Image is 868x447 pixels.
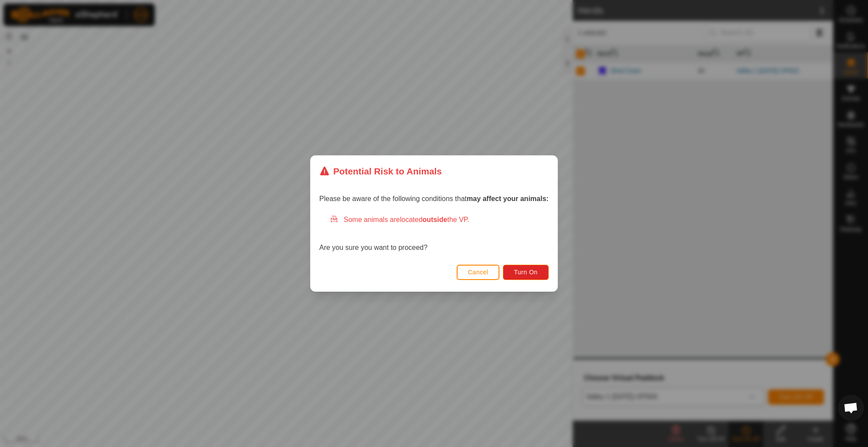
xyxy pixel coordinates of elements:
[400,216,469,223] span: located the VP.
[423,216,448,223] strong: outside
[468,269,489,276] span: Cancel
[319,164,442,178] div: Potential Risk to Animals
[514,269,538,276] span: Turn On
[838,395,864,421] div: Open chat
[319,195,549,202] span: Please be aware of the following conditions that
[503,265,549,280] button: Turn On
[330,215,549,225] div: Some animals are
[319,215,549,253] div: Are you sure you want to proceed?
[457,265,500,280] button: Cancel
[467,195,549,202] strong: may affect your animals:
